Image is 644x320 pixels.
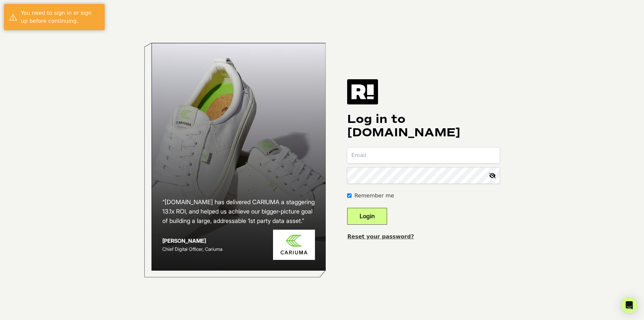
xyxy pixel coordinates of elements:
img: Retention.com [347,79,378,104]
h1: Log in to [DOMAIN_NAME] [347,112,500,139]
div: You need to sign in or sign up before continuing. [21,9,100,25]
img: Cariuma [273,230,315,260]
h2: “[DOMAIN_NAME] has delivered CARIUMA a staggering 13.1x ROI, and helped us achieve our bigger-pic... [162,197,315,226]
span: Chief Digital Officer, Cariuma [162,246,222,252]
button: Login [347,208,387,225]
label: Remember me [354,192,394,200]
a: Reset your password? [347,233,414,240]
strong: [PERSON_NAME] [162,237,206,244]
input: Email [347,147,500,164]
div: Open Intercom Messenger [621,297,637,313]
